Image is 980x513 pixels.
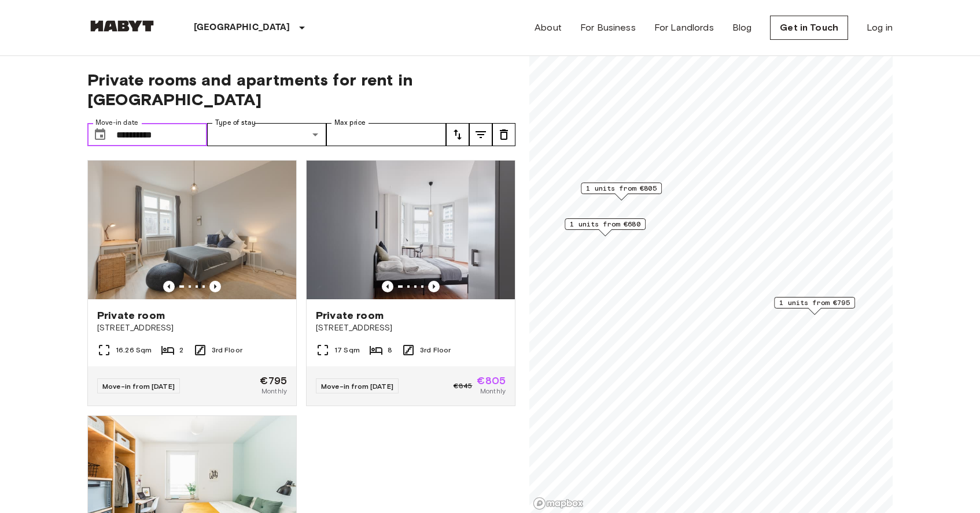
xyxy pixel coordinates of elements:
[446,123,469,146] button: tune
[116,345,152,355] span: 16.26 Sqm
[87,20,157,32] img: Habyt
[480,386,506,396] span: Monthly
[87,160,297,406] a: Marketing picture of unit DE-01-078-004-02HPrevious imagePrevious imagePrivate room[STREET_ADDRES...
[179,345,183,355] span: 2
[654,21,714,35] a: For Landlords
[306,160,515,406] a: Marketing picture of unit DE-01-047-05HPrevious imagePrevious imagePrivate room[STREET_ADDRESS]17...
[770,16,848,40] a: Get in Touch
[867,21,893,35] a: Log in
[334,118,366,128] label: Max price
[102,382,175,391] span: Move-in from [DATE]
[492,123,515,146] button: tune
[307,161,515,299] img: Marketing picture of unit DE-01-047-05H
[97,308,165,322] span: Private room
[779,298,850,308] span: 1 units from €795
[95,118,138,128] label: Move-in date
[454,381,473,391] span: €845
[87,70,515,109] span: Private rooms and apartments for rent in [GEOGRAPHIC_DATA]
[316,322,506,334] span: [STREET_ADDRESS]
[565,218,646,236] div: Map marker
[261,386,287,396] span: Monthly
[428,281,440,292] button: Previous image
[194,21,290,35] p: [GEOGRAPHIC_DATA]
[88,161,296,299] img: Marketing picture of unit DE-01-078-004-02H
[469,123,492,146] button: tune
[586,183,657,194] span: 1 units from €805
[388,345,392,355] span: 8
[732,21,752,35] a: Blog
[477,376,506,386] span: €805
[570,219,640,229] span: 1 units from €680
[321,382,393,391] span: Move-in from [DATE]
[420,345,451,355] span: 3rd Floor
[581,183,662,200] div: Map marker
[212,345,242,355] span: 3rd Floor
[774,297,855,315] div: Map marker
[580,21,636,35] a: For Business
[316,308,384,322] span: Private room
[215,118,256,128] label: Type of stay
[382,281,393,292] button: Previous image
[334,345,360,355] span: 17 Sqm
[260,376,287,386] span: €795
[97,322,287,334] span: [STREET_ADDRESS]
[533,497,584,510] a: Mapbox logo
[209,281,221,292] button: Previous image
[163,281,175,292] button: Previous image
[535,21,562,35] a: About
[89,123,112,146] button: Choose date, selected date is 20 Sep 2025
